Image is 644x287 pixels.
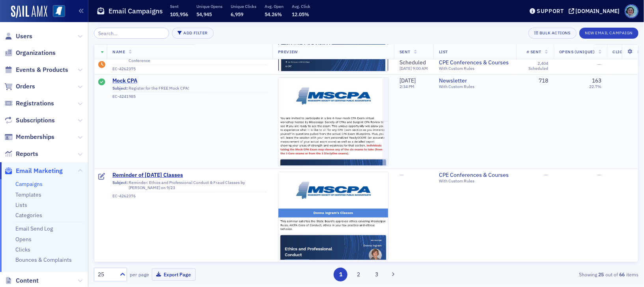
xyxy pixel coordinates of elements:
[94,28,169,39] input: Search…
[152,268,196,281] button: Export Page
[15,201,27,208] a: Lists
[112,180,128,190] span: Subject:
[4,66,68,74] a: Events & Products
[16,32,32,41] span: Users
[112,77,267,84] a: Mock CPA
[439,66,511,71] div: With Custom Rules
[597,171,601,178] span: —
[112,172,267,179] a: Reminder of [DATE] Classes
[399,171,404,178] span: —
[15,180,43,188] a: Campaigns
[15,256,72,263] a: Bounces & Complaints
[112,86,267,93] div: Register for the FREE Mock CPA!
[16,82,35,91] span: Orders
[370,268,383,281] button: 3
[112,193,267,199] div: EC-4262376
[265,4,284,9] p: Avg. Open
[196,11,212,17] span: 54,945
[439,178,511,184] div: With Custom Rules
[463,271,638,278] div: Showing out of items
[526,49,541,54] span: # Sent
[99,79,106,86] div: Sent
[265,11,282,17] span: 54.26%
[112,86,128,91] span: Subject:
[112,94,267,99] div: EC-4241985
[537,8,564,15] div: Support
[98,270,115,279] div: 25
[15,225,53,232] a: Email Send Log
[99,61,106,69] div: Draft
[231,4,256,9] p: Unique Clicks
[231,11,243,17] span: 6,959
[4,99,54,108] a: Registrations
[4,133,54,141] a: Memberships
[4,82,35,91] a: Orders
[576,8,620,15] div: [DOMAIN_NAME]
[4,167,63,175] a: Email Marketing
[522,77,548,84] div: 718
[4,116,55,125] a: Subscriptions
[399,59,428,66] div: Scheduled
[16,66,68,74] span: Events & Products
[53,5,65,17] img: SailAMX
[589,84,601,89] div: 22.7%
[579,29,638,36] a: New Email Campaign
[16,167,63,175] span: Email Marketing
[112,180,267,192] div: Reminder: Ethics and Professional Conduct & Fraud Classes by [PERSON_NAME] on 9/23
[170,11,188,17] span: 105,956
[439,77,511,84] a: Newsletter
[16,150,38,158] span: Reports
[130,271,149,278] label: per page
[4,32,32,41] a: Users
[439,59,511,66] a: CPE Conferences & Courses
[399,77,416,84] span: [DATE]
[4,276,39,285] a: Content
[292,4,310,9] p: Avg. Click
[15,246,30,253] a: Clicks
[592,77,601,84] div: 163
[172,28,214,39] button: Add Filter
[16,276,39,285] span: Content
[16,133,54,141] span: Memberships
[579,28,638,39] button: New Email Campaign
[439,172,511,179] a: CPE Conferences & Courses
[597,271,605,278] strong: 25
[569,8,623,14] button: [DOMAIN_NAME]
[278,49,298,54] span: Preview
[439,84,511,89] div: With Custom Rules
[597,61,601,68] span: —
[4,49,56,57] a: Organizations
[625,4,638,18] span: Profile
[292,11,309,17] span: 12.05%
[4,150,38,158] a: Reports
[99,173,106,181] div: Draft
[439,49,448,54] span: List
[399,49,411,54] span: Sent
[539,31,570,35] div: Bulk Actions
[15,191,41,198] a: Templates
[16,116,55,125] span: Subscriptions
[112,49,125,54] span: Name
[399,84,414,89] time: 2:34 PM
[15,236,32,243] a: Opens
[170,4,188,9] p: Sent
[15,212,42,219] a: Categories
[528,28,576,39] button: Bulk Actions
[16,49,56,57] span: Organizations
[47,5,65,19] a: View Homepage
[334,268,347,281] button: 1
[399,66,413,71] span: [DATE]
[618,271,626,278] strong: 66
[11,6,47,18] a: SailAMX
[522,61,548,71] div: 2,404 Scheduled
[352,268,366,281] button: 2
[559,49,595,54] span: Opens (Unique)
[544,171,548,178] span: —
[413,66,428,71] span: 9:00 AM
[196,4,222,9] p: Unique Opens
